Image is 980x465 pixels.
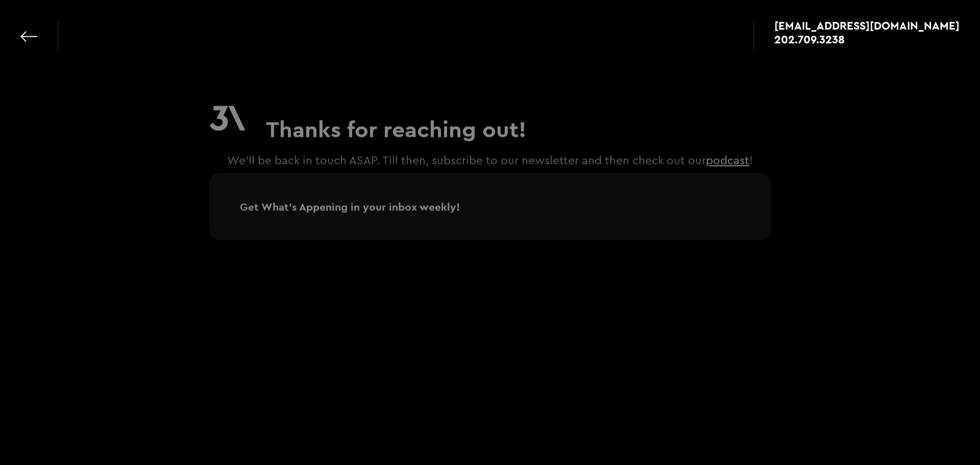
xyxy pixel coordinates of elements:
h2: Get What's Appening in your inbox weekly! [240,200,460,214]
div: 202.709.3238 [774,34,845,44]
a: podcast [706,155,749,166]
a: [EMAIL_ADDRESS][DOMAIN_NAME] [774,20,960,31]
p: We'll be back in touch ASAP. Till then, subscribe to our newsletter and then check out our ! [209,153,771,170]
h1: Thanks for reaching out! [266,115,526,142]
a: 202.709.3238 [774,34,960,44]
